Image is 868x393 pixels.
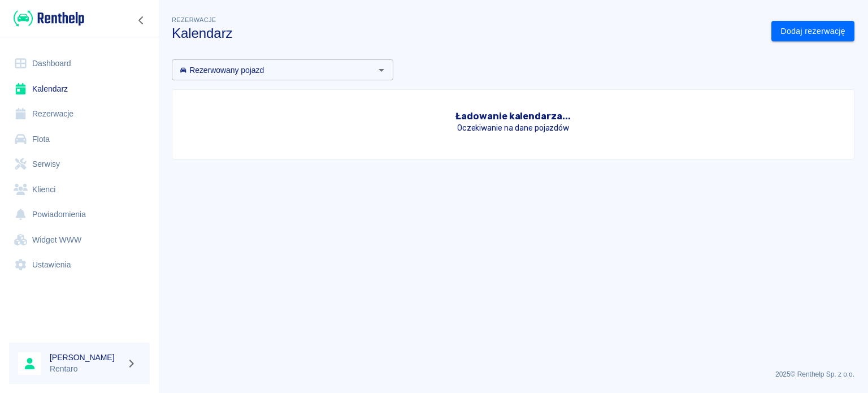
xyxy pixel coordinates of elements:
p: Oczekiwanie na dane pojazdów [193,122,834,134]
a: Flota [9,127,150,152]
a: Dodaj rezerwację [771,21,854,42]
a: Klienci [9,177,150,202]
a: Kalendarz [9,76,150,102]
p: Rentaro [50,363,122,375]
a: Dashboard [9,51,150,76]
button: Otwórz [374,62,389,78]
a: Widget WWW [9,227,150,253]
a: Rezerwacje [9,101,150,127]
img: Renthelp logo [14,9,84,28]
a: Powiadomienia [9,202,150,227]
a: Renthelp logo [9,9,84,28]
h6: [PERSON_NAME] [50,352,122,363]
p: 2025 © Renthelp Sp. z o.o. [172,369,854,379]
h3: Ładowanie kalendarza... [193,110,834,122]
input: Wyszukaj i wybierz pojazdy... [175,63,371,77]
h3: Kalendarz [172,25,762,41]
a: Serwisy [9,152,150,177]
button: Zwiń nawigację [133,13,150,28]
span: Rezerwacje [172,16,216,23]
a: Ustawienia [9,252,150,278]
